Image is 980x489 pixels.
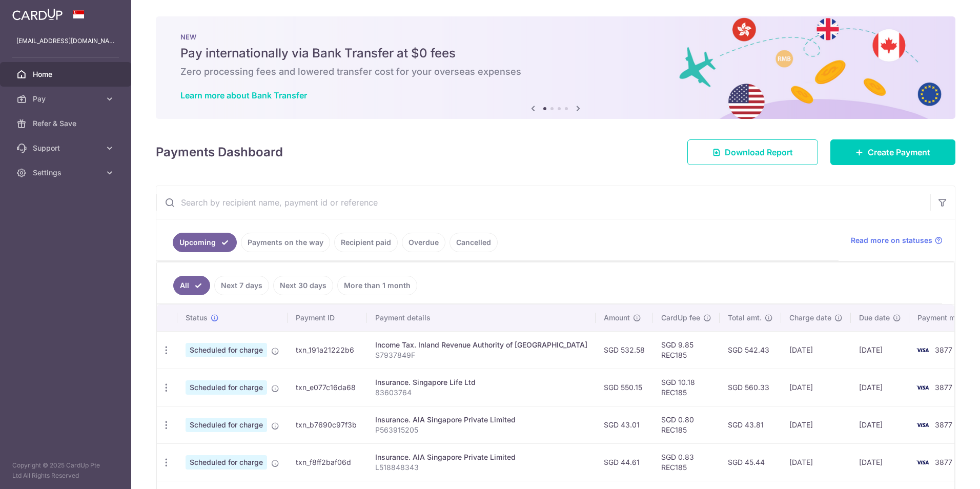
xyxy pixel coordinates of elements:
[935,420,952,429] span: 3877
[375,415,587,425] div: Insurance. AIA Singapore Private Limited
[375,350,587,360] p: S7937849F
[604,313,630,323] span: Amount
[653,443,720,481] td: SGD 0.83 REC185
[653,406,720,443] td: SGD 0.80 REC185
[273,276,333,295] a: Next 30 days
[912,381,933,394] img: Bank Card
[180,66,931,78] h6: Zero processing fees and lowered transfer cost for your overseas expenses
[375,388,587,398] p: 83603764
[375,340,587,350] div: Income Tax. Inland Revenue Authority of [GEOGRAPHIC_DATA]
[728,313,762,323] span: Total amt.
[241,233,330,252] a: Payments on the way
[450,233,498,252] a: Cancelled
[186,343,267,357] span: Scheduled for charge
[186,313,208,323] span: Status
[912,419,933,431] img: Bank Card
[33,168,100,178] span: Settings
[214,276,269,295] a: Next 7 days
[851,443,909,481] td: [DATE]
[367,304,596,331] th: Payment details
[725,146,793,158] span: Download Report
[935,383,952,392] span: 3877
[596,331,653,369] td: SGD 532.58
[33,94,100,104] span: Pay
[859,313,890,323] span: Due date
[186,380,267,395] span: Scheduled for charge
[173,276,210,295] a: All
[33,69,100,79] span: Home
[789,313,831,323] span: Charge date
[596,406,653,443] td: SGD 43.01
[156,16,955,119] img: Bank transfer banner
[720,369,781,406] td: SGD 560.33
[912,344,933,356] img: Bank Card
[830,139,955,165] a: Create Payment
[935,458,952,466] span: 3877
[781,443,851,481] td: [DATE]
[288,331,367,369] td: txn_191a21222b6
[334,233,398,252] a: Recipient paid
[687,139,818,165] a: Download Report
[851,369,909,406] td: [DATE]
[720,331,781,369] td: SGD 542.43
[720,443,781,481] td: SGD 45.44
[781,331,851,369] td: [DATE]
[851,406,909,443] td: [DATE]
[12,8,63,21] img: CardUp
[935,345,952,354] span: 3877
[402,233,445,252] a: Overdue
[661,313,700,323] span: CardUp fee
[288,443,367,481] td: txn_f8ff2baf06d
[156,186,930,219] input: Search by recipient name, payment id or reference
[653,369,720,406] td: SGD 10.18 REC185
[912,456,933,468] img: Bank Card
[156,143,283,161] h4: Payments Dashboard
[337,276,417,295] a: More than 1 month
[653,331,720,369] td: SGD 9.85 REC185
[851,331,909,369] td: [DATE]
[781,406,851,443] td: [DATE]
[180,45,931,62] h5: Pay internationally via Bank Transfer at $0 fees
[33,143,100,153] span: Support
[868,146,930,158] span: Create Payment
[288,304,367,331] th: Payment ID
[375,452,587,462] div: Insurance. AIA Singapore Private Limited
[288,406,367,443] td: txn_b7690c97f3b
[851,235,932,246] span: Read more on statuses
[375,462,587,473] p: L518848343
[186,455,267,470] span: Scheduled for charge
[33,118,100,129] span: Refer & Save
[375,425,587,435] p: P563915205
[596,443,653,481] td: SGD 44.61
[180,33,931,41] p: NEW
[720,406,781,443] td: SGD 43.81
[851,235,943,246] a: Read more on statuses
[375,377,587,388] div: Insurance. Singapore Life Ltd
[781,369,851,406] td: [DATE]
[173,233,237,252] a: Upcoming
[596,369,653,406] td: SGD 550.15
[288,369,367,406] td: txn_e077c16da68
[16,36,115,46] p: [EMAIL_ADDRESS][DOMAIN_NAME]
[186,418,267,432] span: Scheduled for charge
[180,90,307,100] a: Learn more about Bank Transfer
